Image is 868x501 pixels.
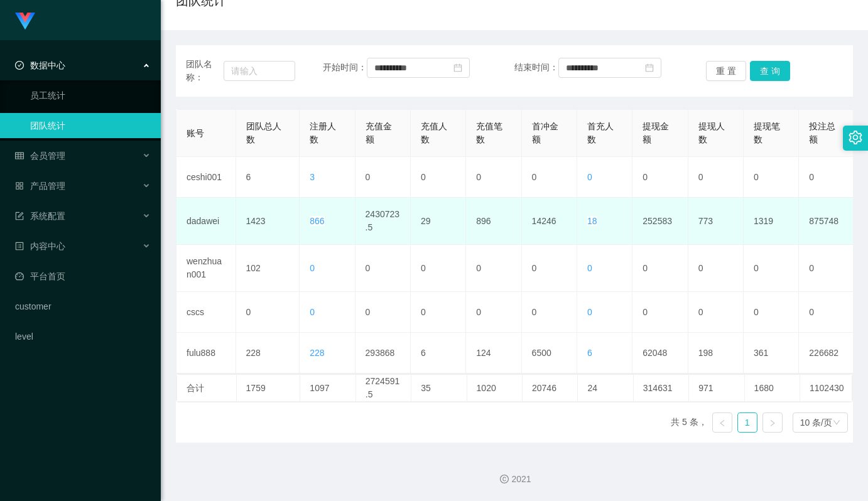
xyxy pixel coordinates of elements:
i: 图标: table [15,151,24,160]
td: 0 [799,292,854,333]
td: 226682 [799,333,854,374]
td: 1102430 [800,375,855,401]
li: 下一页 [762,412,783,433]
i: 图标: calendar [453,63,462,72]
i: 图标: form [15,212,24,220]
td: 1423 [236,198,300,245]
td: 0 [799,157,854,198]
a: 团队统计 [30,113,151,138]
td: 198 [688,333,744,374]
td: 0 [522,245,577,292]
span: 0 [587,172,592,182]
span: 0 [587,307,592,317]
td: ceshi001 [176,157,236,198]
td: 1020 [467,375,523,401]
td: 0 [355,245,411,292]
td: 6 [236,157,300,198]
a: 1 [738,413,757,432]
span: 0 [587,263,592,273]
a: 图标: dashboard平台首页 [15,264,151,289]
td: 102 [236,245,300,292]
span: 充值笔数 [476,121,502,144]
span: 充值金额 [366,121,392,144]
td: 2724591.5 [356,375,411,401]
span: 团队名称： [186,58,224,84]
td: 228 [236,333,300,374]
td: 0 [411,292,466,333]
i: 图标: setting [849,131,862,144]
td: 35 [411,375,467,401]
div: 2021 [171,473,858,486]
i: 图标: calendar [645,63,654,72]
span: 首冲金额 [532,121,558,144]
span: 0 [310,307,315,317]
td: 896 [466,198,521,245]
td: fulu888 [176,333,236,374]
td: 314631 [634,375,689,401]
td: 773 [688,198,744,245]
td: 0 [744,292,799,333]
td: cscs [176,292,236,333]
td: 1759 [237,375,301,401]
td: 0 [744,245,799,292]
span: 0 [310,263,315,273]
li: 共 5 条， [671,412,707,433]
span: 内容中心 [15,241,65,251]
button: 查 询 [750,61,790,81]
td: 0 [236,292,300,333]
td: 62048 [632,333,688,374]
li: 上一页 [712,412,732,433]
i: 图标: copyright [500,475,509,483]
span: 系统配置 [15,211,65,221]
i: 图标: right [769,419,776,427]
td: 14246 [522,198,577,245]
td: 0 [355,157,411,198]
span: 228 [310,348,324,358]
td: 合计 [177,375,237,401]
span: 结束时间： [514,62,558,72]
td: 6 [411,333,466,374]
span: 账号 [187,128,204,138]
span: 提现笔数 [754,121,780,144]
img: logo.9652507e.png [15,13,35,30]
li: 1 [737,412,757,433]
td: 0 [632,292,688,333]
a: level [15,324,151,349]
td: 0 [632,245,688,292]
a: 员工统计 [30,83,151,108]
td: 0 [688,292,744,333]
i: 图标: left [719,419,726,427]
i: 图标: appstore-o [15,181,24,190]
div: 10 条/页 [800,413,832,432]
td: 875748 [799,198,854,245]
span: 首充人数 [587,121,614,144]
span: 充值人数 [421,121,447,144]
td: 1680 [745,375,800,401]
td: 29 [411,198,466,245]
td: 0 [688,245,744,292]
span: 6 [587,348,592,358]
td: 0 [466,245,521,292]
span: 18 [587,216,597,226]
td: 0 [522,292,577,333]
span: 投注总额 [809,121,835,144]
td: 0 [411,157,466,198]
td: 0 [632,157,688,198]
span: 注册人数 [310,121,336,144]
td: 361 [744,333,799,374]
td: dadawei [176,198,236,245]
i: 图标: check-circle-o [15,61,24,70]
button: 重 置 [706,61,746,81]
td: 971 [689,375,744,401]
span: 提现金额 [643,121,669,144]
span: 3 [310,172,315,182]
span: 团队总人数 [246,121,281,144]
span: 提现人数 [698,121,725,144]
td: 2430723.5 [355,198,411,245]
a: customer [15,294,151,319]
td: 20746 [523,375,578,401]
td: 0 [744,157,799,198]
td: 0 [688,157,744,198]
td: 24 [578,375,633,401]
td: 0 [466,292,521,333]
